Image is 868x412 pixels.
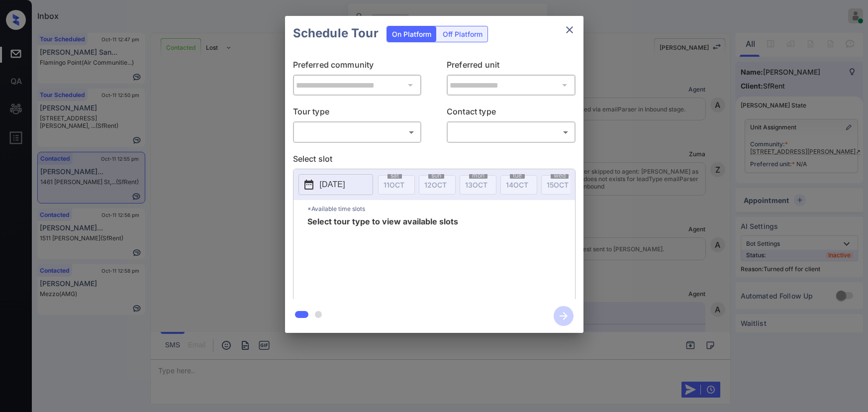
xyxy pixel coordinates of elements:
[307,200,575,217] p: *Available time slots
[285,16,386,51] h2: Schedule Tour
[293,153,576,169] p: Select slot
[438,26,487,42] div: Off Platform
[293,105,422,121] p: Tour type
[447,105,576,121] p: Contact type
[298,174,373,195] button: [DATE]
[320,179,345,191] p: [DATE]
[447,59,576,75] p: Preferred unit
[560,20,579,40] button: close
[387,26,436,42] div: On Platform
[307,217,458,297] span: Select tour type to view available slots
[293,59,422,75] p: Preferred community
